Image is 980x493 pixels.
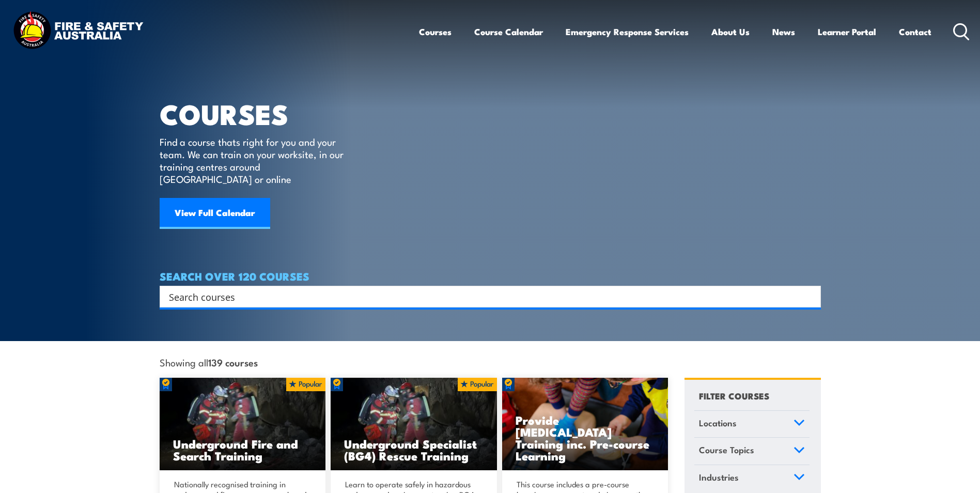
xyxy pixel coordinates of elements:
[711,18,750,45] a: About Us
[160,378,326,471] a: Underground Fire and Search Training
[160,101,359,126] h1: COURSES
[331,378,497,471] a: Underground Specialist (BG4) Rescue Training
[699,416,737,430] span: Locations
[160,198,270,229] a: View Full Calendar
[169,289,798,304] input: Search input
[160,135,348,185] p: Find a course thats right for you and your team. We can train on your worksite, in our training c...
[171,289,800,304] form: Search form
[331,378,497,471] img: Underground mine rescue
[160,378,326,471] img: Underground mine rescue
[208,355,258,369] strong: 139 courses
[694,411,810,438] a: Locations
[772,18,795,45] a: News
[699,470,739,484] span: Industries
[694,465,810,492] a: Industries
[803,289,817,304] button: Search magnifier button
[699,443,754,457] span: Course Topics
[899,18,931,45] a: Contact
[419,18,452,45] a: Courses
[516,414,655,461] h3: Provide [MEDICAL_DATA] Training inc. Pre-course Learning
[566,18,689,45] a: Emergency Response Services
[160,270,821,282] h4: SEARCH OVER 120 COURSES
[699,389,769,403] h4: FILTER COURSES
[818,18,876,45] a: Learner Portal
[344,438,484,461] h3: Underground Specialist (BG4) Rescue Training
[502,378,668,471] a: Provide [MEDICAL_DATA] Training inc. Pre-course Learning
[502,378,668,471] img: Low Voltage Rescue and Provide CPR
[160,357,258,367] span: Showing all
[173,438,313,461] h3: Underground Fire and Search Training
[694,438,810,465] a: Course Topics
[474,18,543,45] a: Course Calendar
